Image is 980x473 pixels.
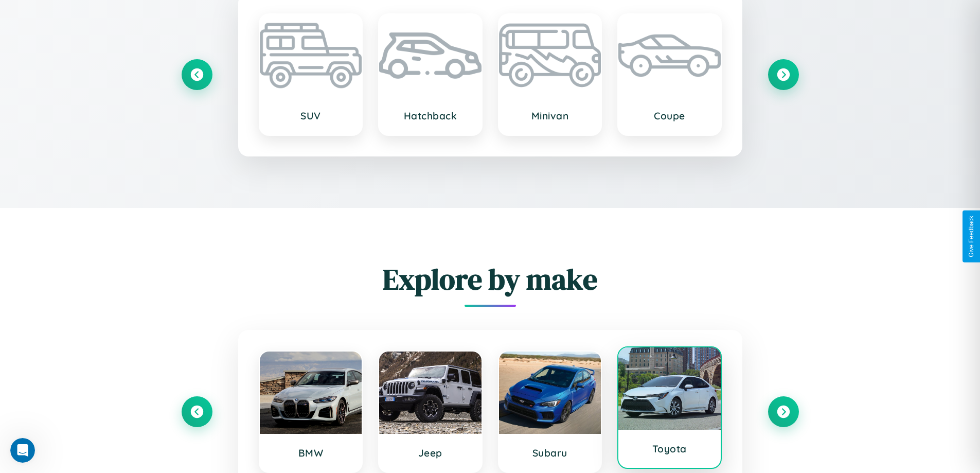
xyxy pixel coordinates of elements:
[389,110,471,122] h3: Hatchback
[968,216,975,257] div: Give Feedback
[509,447,591,459] h3: Subaru
[509,110,591,122] h3: Minivan
[182,259,799,299] h2: Explore by make
[629,110,710,122] h3: Coupe
[629,443,710,455] h3: Toyota
[270,447,352,459] h3: BMW
[10,438,35,463] iframe: Intercom live chat
[270,110,352,122] h3: SUV
[389,447,471,459] h3: Jeep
